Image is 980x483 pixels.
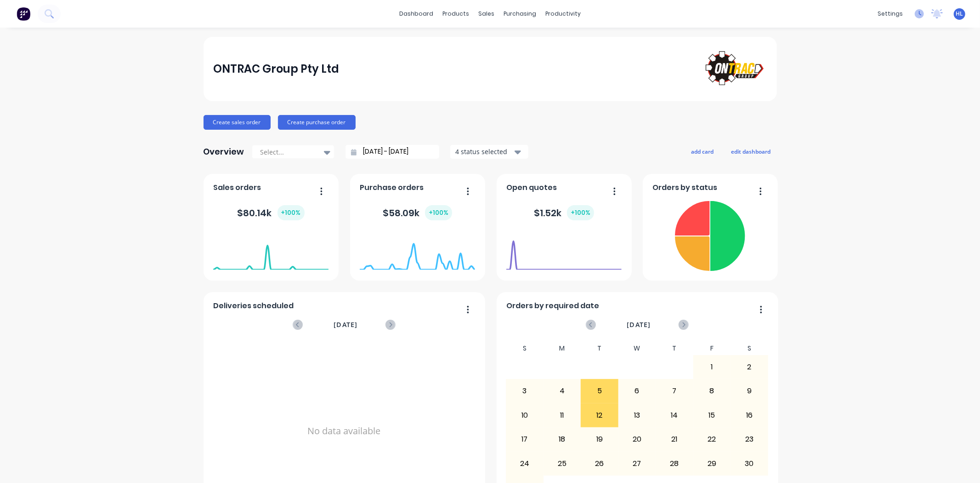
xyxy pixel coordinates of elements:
div: M [544,342,581,355]
div: 23 [731,428,768,451]
div: ONTRAC Group Pty Ltd [213,60,339,78]
div: 25 [544,452,581,475]
div: + 100 % [567,205,594,220]
span: Open quotes [506,182,557,193]
div: $ 80.14k [238,205,305,220]
div: purchasing [499,7,541,21]
div: 22 [694,428,731,451]
div: 26 [581,452,618,475]
button: Create sales order [204,115,271,130]
div: $ 1.52k [534,205,594,220]
div: 21 [656,428,693,451]
div: T [656,342,693,355]
div: W [618,342,656,355]
div: 4 [544,379,581,402]
div: 30 [731,452,768,475]
div: 9 [731,379,768,402]
div: 7 [656,379,693,402]
div: 8 [694,379,731,402]
div: F [693,342,731,355]
div: 27 [619,452,656,475]
div: $ 58.09k [383,205,452,220]
div: Overview [204,143,244,161]
div: 11 [544,404,581,427]
div: 28 [656,452,693,475]
a: dashboard [395,7,438,21]
div: 24 [506,452,543,475]
div: + 100 % [278,205,305,220]
span: Purchase orders [360,182,424,193]
span: Sales orders [213,182,261,193]
span: [DATE] [334,320,357,330]
span: Orders by status [652,182,717,193]
div: 15 [694,404,731,427]
div: 19 [581,428,618,451]
span: [DATE] [627,320,651,330]
div: 13 [619,404,656,427]
button: Create purchase order [278,115,356,130]
div: S [506,342,544,355]
div: 14 [656,404,693,427]
div: 1 [694,356,731,379]
div: 20 [619,428,656,451]
img: ONTRAC Group Pty Ltd [702,48,767,90]
div: 10 [506,404,543,427]
div: T [581,342,618,355]
div: 4 status selected [455,147,513,156]
div: sales [474,7,499,21]
div: 12 [581,404,618,427]
span: Orders by required date [506,300,599,311]
button: edit dashboard [725,145,777,157]
img: Factory [17,7,30,21]
div: 3 [506,379,543,402]
div: 6 [619,379,656,402]
div: 18 [544,428,581,451]
div: settings [873,7,907,21]
div: 17 [506,428,543,451]
button: 4 status selected [450,145,528,159]
div: productivity [541,7,585,21]
div: 5 [581,379,618,402]
span: HL [956,10,963,18]
div: S [731,342,768,355]
button: add card [685,145,720,157]
div: products [438,7,474,21]
div: 2 [731,356,768,379]
div: + 100 % [425,205,452,220]
div: 29 [694,452,731,475]
div: 16 [731,404,768,427]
